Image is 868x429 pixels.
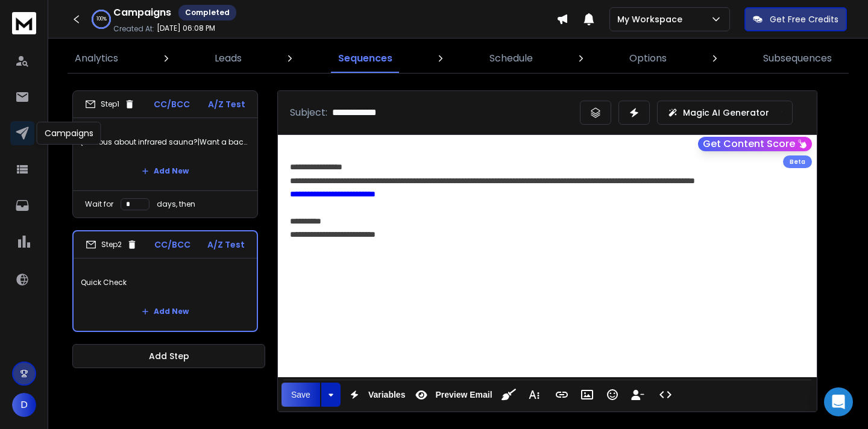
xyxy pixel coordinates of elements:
p: 100 % [96,16,107,23]
li: Step2CC/BCCA/Z TestQuick CheckAdd New [72,230,258,332]
button: Magic AI Generator [657,101,793,125]
div: Campaigns [37,122,101,145]
button: Insert Link (⌘K) [550,383,573,407]
button: D [12,393,36,417]
button: Add New [132,299,198,324]
p: Options [629,51,667,66]
a: Sequences [331,44,400,73]
p: A/Z Test [207,239,245,251]
button: Add Step [72,344,265,368]
button: Insert Image (⌘P) [576,383,599,407]
button: More Text [523,383,546,407]
div: Step 1 [85,99,135,110]
h1: Campaigns [113,5,171,20]
div: Open Intercom Messenger [824,387,853,416]
p: days, then [157,199,195,209]
div: Completed [178,5,236,20]
button: Variables [343,383,408,407]
button: Get Free Credits [744,7,847,31]
div: Step 2 [86,239,137,250]
p: Get Free Credits [770,13,838,25]
p: Subsequences [763,51,832,66]
a: Subsequences [756,44,839,73]
p: Sequences [338,51,392,66]
a: Options [622,44,674,73]
a: Leads [207,44,249,73]
p: Leads [215,51,242,66]
img: logo [12,12,36,34]
button: Insert Unsubscribe Link [626,383,649,407]
span: Preview Email [433,390,494,400]
button: Add New [132,159,198,183]
p: Created At: [113,24,154,34]
div: Beta [783,155,812,168]
p: [DATE] 06:08 PM [157,23,215,33]
button: Save [281,383,320,407]
a: Schedule [482,44,540,73]
span: Variables [366,390,408,400]
p: A/Z Test [208,98,245,110]
li: Step1CC/BCCA/Z Test{Curious about infrared sauna?|Want a backyard oasis {{first_name}}?}Add NewWa... [72,90,258,218]
p: Subject: [290,105,327,120]
p: Quick Check [81,266,250,299]
button: Emoticons [601,383,624,407]
a: Analytics [68,44,125,73]
button: Get Content Score [698,137,812,151]
p: Analytics [75,51,118,66]
button: Preview Email [410,383,494,407]
p: My Workspace [617,13,687,25]
button: Code View [654,383,677,407]
button: Clean HTML [497,383,520,407]
p: Magic AI Generator [683,107,769,119]
p: Schedule [489,51,533,66]
p: {Curious about infrared sauna?|Want a backyard oasis {{first_name}}?} [80,125,250,159]
p: Wait for [85,199,113,209]
p: CC/BCC [154,239,190,251]
p: CC/BCC [154,98,190,110]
